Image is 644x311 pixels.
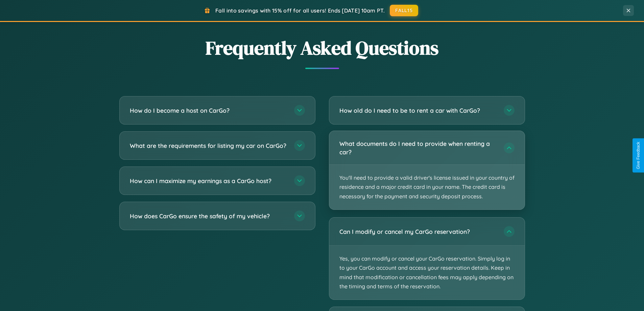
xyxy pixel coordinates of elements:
[329,246,525,299] p: Yes, you can modify or cancel your CarGo reservation. Simply log in to your CarGo account and acc...
[339,227,497,236] h3: Can I modify or cancel my CarGo reservation?
[130,177,287,185] h3: How can I maximize my earnings as a CarGo host?
[119,35,525,61] h2: Frequently Asked Questions
[339,106,497,115] h3: How old do I need to be to rent a car with CarGo?
[339,139,497,156] h3: What documents do I need to provide when renting a car?
[636,142,641,169] div: Give Feedback
[130,212,287,220] h3: How does CarGo ensure the safety of my vehicle?
[390,5,418,16] button: FALL15
[215,7,385,14] span: Fall into savings with 15% off for all users! Ends [DATE] 10am PT.
[329,165,525,209] p: You'll need to provide a valid driver's license issued in your country of residence and a major c...
[130,106,287,115] h3: How do I become a host on CarGo?
[130,141,287,150] h3: What are the requirements for listing my car on CarGo?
